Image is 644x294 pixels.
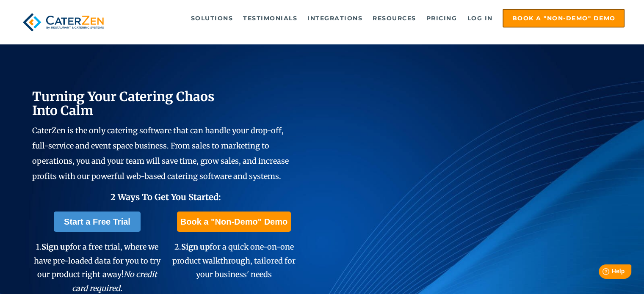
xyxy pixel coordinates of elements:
[303,10,367,27] a: Integrations
[19,9,108,36] img: caterzen
[177,212,291,232] a: Book a "Non-Demo" Demo
[32,126,289,181] span: CaterZen is the only catering software that can handle your drop-off, full-service and event spac...
[34,242,160,293] span: 1. for a free trial, where we have pre-loaded data for you to try our product right away!
[172,242,296,279] span: 2. for a quick one-on-one product walkthrough, tailored for your business' needs
[368,10,420,27] a: Resources
[569,261,635,285] iframe: Help widget launcher
[239,10,301,27] a: Testimonials
[181,242,209,252] span: Sign up
[32,88,215,118] span: Turning Your Catering Chaos Into Calm
[123,9,625,27] div: Navigation Menu
[54,212,141,232] a: Start a Free Trial
[187,10,238,27] a: Solutions
[503,9,625,27] a: Book a "Non-Demo" Demo
[41,242,70,252] span: Sign up
[422,10,462,27] a: Pricing
[463,10,497,27] a: Log in
[72,269,157,293] em: No credit card required.
[110,192,221,202] span: 2 Ways To Get You Started:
